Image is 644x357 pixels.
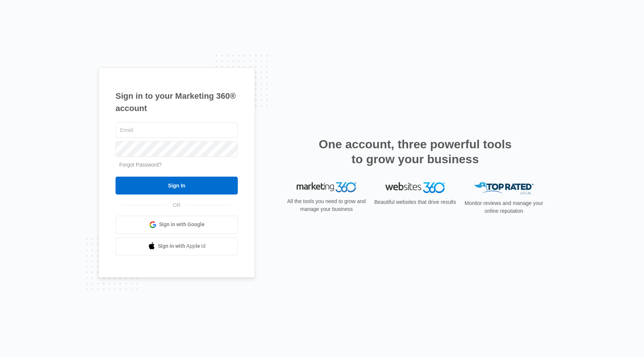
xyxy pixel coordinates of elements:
p: Beautiful websites that drive results [373,198,457,206]
img: Top Rated Local [474,182,534,195]
a: Sign in with Apple Id [116,237,238,255]
h1: Sign in to your Marketing 360® account [116,90,238,114]
img: Marketing 360 [297,182,356,193]
a: Forgot Password? [119,162,162,168]
p: Monitor reviews and manage your online reputation [462,199,546,215]
span: Sign in with Google [159,221,205,228]
input: Sign In [116,177,238,195]
p: All the tools you need to grow and manage your business [285,198,368,213]
input: Email [116,122,238,138]
img: Websites 360 [385,182,445,193]
h2: One account, three powerful tools to grow your business [316,137,514,167]
span: Sign in with Apple Id [158,242,206,250]
a: Sign in with Google [116,216,238,234]
span: OR [168,201,186,209]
